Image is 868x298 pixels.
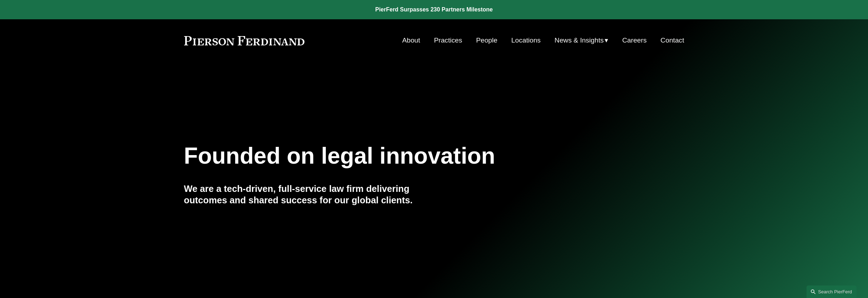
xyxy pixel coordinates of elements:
h4: We are a tech-driven, full-service law firm delivering outcomes and shared success for our global... [184,183,434,206]
a: Search this site [807,285,857,298]
a: Contact [660,34,684,47]
a: Practices [434,34,462,47]
a: People [476,34,497,47]
h1: Founded on legal innovation [184,143,601,169]
a: Careers [622,34,646,47]
a: About [402,34,420,47]
a: folder dropdown [555,34,609,47]
span: News & Insights [555,34,604,47]
a: Locations [511,34,541,47]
